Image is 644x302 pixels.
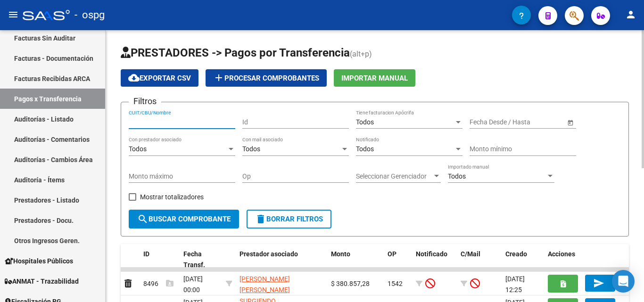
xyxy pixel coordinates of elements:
[612,270,635,293] div: Open Intercom Messenger
[183,275,203,294] span: [DATE] 00:00
[470,118,499,126] input: Start date
[544,244,629,275] datatable-header-cell: Acciones
[206,69,327,87] button: Procesar Comprobantes
[137,213,149,225] mat-icon: search
[331,250,350,258] span: Monto
[255,215,323,223] span: Borrar Filtros
[183,250,205,269] span: Fecha Transf.
[388,280,403,287] span: 1542
[356,145,374,153] span: Todos
[129,210,239,229] button: Buscar Comprobante
[242,145,260,153] span: Todos
[502,244,544,275] datatable-header-cell: Creado
[143,280,173,287] span: 8496
[137,215,231,223] span: Buscar Comprobante
[341,74,408,82] span: Importar Manual
[247,210,331,229] button: Borrar Filtros
[384,244,412,275] datatable-header-cell: OP
[121,69,198,87] button: Exportar CSV
[356,172,432,180] span: Seleccionar Gerenciador
[74,5,105,25] span: - ospg
[331,280,370,287] span: $ 380.857,28
[416,250,447,258] span: Notificado
[129,145,147,153] span: Todos
[140,191,204,203] span: Mostrar totalizadores
[548,250,575,258] span: Acciones
[255,213,266,225] mat-icon: delete
[505,250,527,258] span: Creado
[448,172,466,180] span: Todos
[239,275,290,294] span: [PERSON_NAME] [PERSON_NAME]
[5,276,79,286] span: ANMAT - Trazabilidad
[505,275,525,294] span: [DATE] 12:25
[388,250,396,258] span: OP
[327,244,384,275] datatable-header-cell: Monto
[8,9,19,20] mat-icon: menu
[334,69,415,87] button: Importar Manual
[213,72,224,83] mat-icon: add
[5,256,73,266] span: Hospitales Públicos
[236,244,327,275] datatable-header-cell: Prestador asociado
[507,118,553,126] input: End date
[350,49,372,58] span: (alt+p)
[412,244,457,275] datatable-header-cell: Notificado
[461,250,480,258] span: C/Mail
[128,74,191,82] span: Exportar CSV
[356,118,374,126] span: Todos
[128,72,140,83] mat-icon: cloud_download
[129,95,161,108] h3: Filtros
[143,250,149,258] span: ID
[457,244,502,275] datatable-header-cell: C/Mail
[565,117,575,127] button: Open calendar
[180,244,222,275] datatable-header-cell: Fecha Transf.
[239,250,298,258] span: Prestador asociado
[625,9,636,20] mat-icon: person
[593,278,604,289] mat-icon: send
[213,74,319,82] span: Procesar Comprobantes
[121,46,350,59] span: PRESTADORES -> Pagos por Transferencia
[140,244,180,275] datatable-header-cell: ID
